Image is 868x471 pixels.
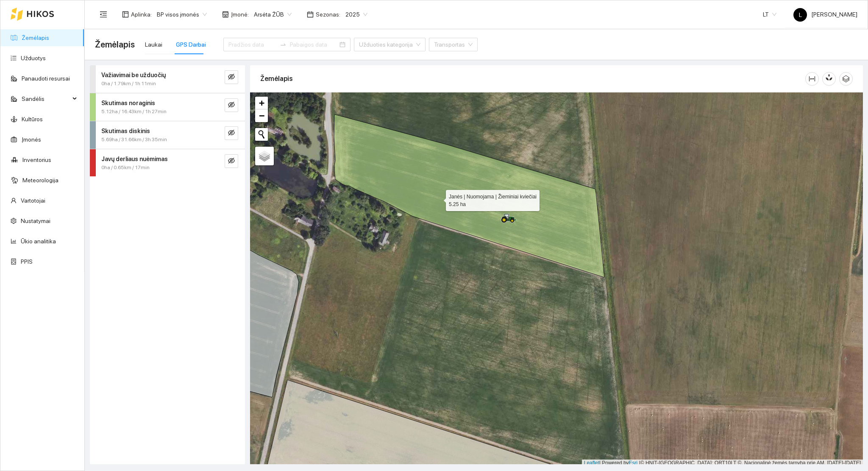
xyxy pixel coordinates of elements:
[95,6,112,23] button: menu-fold
[255,109,268,122] a: Zoom out
[90,65,245,93] div: Važiavimai be užduočių0ha / 1.79km / 1h 11mineye-invisible
[22,34,49,41] a: Žemėlapis
[280,41,287,48] span: swap-right
[22,177,58,184] a: Meteorologija
[122,11,129,18] span: layout
[582,460,863,467] div: | Powered by © HNIT-[GEOGRAPHIC_DATA]; ORT10LT ©, Nacionalinė žemės tarnyba prie AM, [DATE]-[DATE]
[22,90,70,107] span: Sandėlis
[231,10,249,19] span: Įmonė :
[101,72,166,78] strong: Važiavimai be užduočių
[259,110,264,121] span: −
[101,156,168,162] strong: Javų derliaus nuėmimas
[90,121,245,149] div: Skutimas diskinis5.69ha / 31.66km / 3h 35mineye-invisible
[639,460,640,466] span: |
[101,128,150,134] strong: Skutimas diskinis
[225,98,238,112] button: eye-invisible
[255,128,268,141] button: Initiate a new search
[22,116,43,123] a: Kultūros
[21,197,45,204] a: Vartotojai
[225,70,238,84] button: eye-invisible
[22,156,51,163] a: Inventorius
[260,67,805,91] div: Žemėlapis
[101,164,150,172] span: 0ha / 0.65km / 17min
[228,101,235,109] span: eye-invisible
[145,40,162,49] div: Laukai
[101,136,167,144] span: 5.69ha / 31.66km / 3h 35min
[225,126,238,140] button: eye-invisible
[763,8,776,21] span: LT
[101,108,167,116] span: 5.12ha / 16.43km / 1h 27min
[21,238,56,245] a: Ūkio analitika
[131,10,152,19] span: Aplinka :
[22,75,70,82] a: Panaudoti resursai
[255,97,268,109] a: Zoom in
[228,73,235,81] span: eye-invisible
[157,8,207,21] span: BP visos įmonės
[307,11,314,18] span: calendar
[100,11,107,18] span: menu-fold
[21,217,50,224] a: Nustatymai
[225,154,238,168] button: eye-invisible
[799,8,802,22] span: L
[255,147,274,165] a: Layers
[21,55,46,61] a: Užduotys
[228,129,235,137] span: eye-invisible
[805,72,819,86] button: column-width
[228,157,235,165] span: eye-invisible
[101,80,156,88] span: 0ha / 1.79km / 1h 11min
[95,38,135,51] span: Žemėlapis
[629,460,638,466] a: Esri
[176,40,206,49] div: GPS Darbai
[254,8,292,21] span: Arsėta ŽŪB
[101,100,155,106] strong: Skutimas noraginis
[228,40,276,49] input: Pradžios data
[90,149,245,177] div: Javų derliaus nuėmimas0ha / 0.65km / 17mineye-invisible
[290,40,338,49] input: Pabaigos data
[316,10,340,19] span: Sezonas :
[22,136,41,143] a: Įmonės
[806,75,818,82] span: column-width
[90,93,245,121] div: Skutimas noraginis5.12ha / 16.43km / 1h 27mineye-invisible
[793,11,857,18] span: [PERSON_NAME]
[280,41,287,48] span: to
[259,98,264,108] span: +
[345,8,367,21] span: 2025
[584,460,599,466] a: Leaflet
[222,11,229,18] span: shop
[21,258,33,265] a: PPIS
